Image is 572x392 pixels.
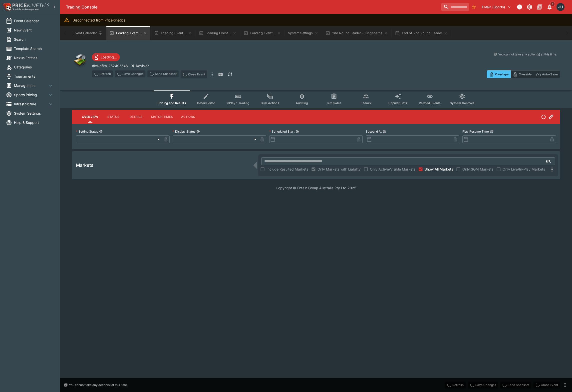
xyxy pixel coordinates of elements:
p: Revision [136,63,149,68]
span: Auditing [296,101,308,105]
span: Only Live/In-Play Markets [503,167,545,172]
button: Auto-Save [534,70,560,78]
span: Popular Bets [388,101,407,105]
div: Trading Console [66,4,439,10]
div: Justin.Walsh [557,3,565,11]
button: Scheduled Start [295,130,299,133]
span: Categories [14,64,54,70]
span: Detail Editor [197,101,215,105]
span: Bulk Actions [261,101,279,105]
span: Management [14,83,48,88]
button: Toggle light/dark mode [525,2,534,11]
button: Notifications [545,2,554,11]
span: Template Search [14,46,54,51]
span: Help & Support [14,120,54,125]
p: You cannot take any action(s) at this time. [498,52,557,57]
span: Only Markets with Liability [317,167,361,172]
button: Details [125,111,147,123]
span: Tournaments [14,74,54,79]
span: Infrastructure [14,101,48,107]
img: other.png [72,52,88,68]
button: Justin.Walsh [555,1,566,12]
button: Status [102,111,125,123]
button: more [209,70,215,78]
span: Templates [326,101,341,105]
button: Loading Event... [196,26,240,40]
span: Pricing and Results [158,101,186,105]
img: PriceKinetics [12,3,49,7]
span: System Controls [450,101,474,105]
button: Suspend At [383,130,386,133]
span: Related Events [419,101,441,105]
button: more [562,382,568,388]
p: Overtype [495,72,509,77]
button: 2nd Round Leader - Kingsbarns [322,26,391,40]
img: PriceKinetics Logo [1,2,11,12]
button: Play Resume Time [490,130,493,133]
button: Loading Event... [106,26,150,40]
p: Override [519,72,532,77]
button: Display Status [196,130,200,133]
span: Search [14,37,54,42]
button: Overview [78,111,102,123]
button: Loading Event... [151,26,195,40]
button: Loading Event... [241,26,284,40]
button: Overtype [487,70,511,78]
span: InPlay™ Trading [227,101,250,105]
button: Betting Status [99,130,103,133]
span: Include Resulted Markets [267,167,308,172]
button: NOT Connected to PK [515,2,524,11]
p: Auto-Save [542,72,558,77]
svg: More [549,167,555,173]
p: Scheduled Start [269,129,294,134]
p: Betting Status [76,129,98,134]
span: Nexus Entities [14,55,54,60]
span: New Event [14,27,54,33]
button: Documentation [535,2,544,11]
span: Show All Markets [425,167,453,172]
button: Select Tenant [479,3,514,11]
p: Display Status [173,129,195,134]
span: Only Active/Visible Markets [370,167,415,172]
p: Copyright © Entain Group Australia Pty Ltd 2025 [60,185,572,191]
button: Match Times [147,111,177,123]
button: Override [511,70,534,78]
button: End of 2nd Round Leader [392,26,451,40]
button: No Bookmarks [470,3,478,11]
img: Sportsbook Management [12,8,39,10]
button: System Settings [285,26,321,40]
button: Event Calendar [70,26,105,40]
span: Event Calendar [14,18,54,23]
span: Sports Pricing [14,92,48,97]
p: You cannot take any action(s) at this time. [69,383,128,387]
button: Open [544,157,553,166]
div: Event type filters [154,90,478,108]
p: Loading... [101,54,117,60]
p: Suspend At [366,129,382,134]
input: search [441,3,469,11]
span: System Settings [14,111,54,116]
div: Disconnected from PriceKinetics [72,15,125,25]
span: Only SGM Markets [462,167,493,172]
span: Teams [361,101,371,105]
button: Actions [177,111,199,123]
div: Start From [487,70,560,78]
p: Play Resume Time [462,129,489,134]
h5: Markets [76,162,93,168]
p: Copy To Clipboard [92,63,128,68]
span: 1 [550,1,555,6]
